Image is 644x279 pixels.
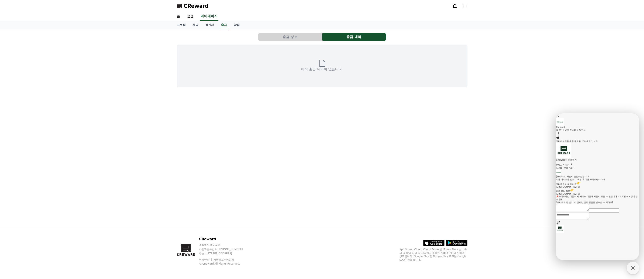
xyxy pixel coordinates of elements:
[184,3,209,9] span: CReward
[399,248,467,261] p: App Store, iCloud, iCloud Drive 및 iTunes Store는 미국과 그 밖의 나라 및 지역에서 등록된 Apple Inc.의 서비스 상표입니다. Goo...
[322,33,386,41] a: 출금 내역
[202,21,218,29] a: 정산서
[173,21,189,29] a: 프로필
[199,252,251,255] p: 주소 : [STREET_ADDRESS]
[199,258,212,261] a: 이용약관
[219,21,229,29] a: 출금
[230,21,243,29] a: 알림
[556,113,639,260] iframe: Channel chat
[200,12,218,21] a: 마이페이지
[199,262,251,265] p: © CReward All Rights Reserved.
[199,248,251,251] p: 사업자등록번호 : [PHONE_NUMBER]
[199,237,251,242] p: CReward
[199,243,251,247] p: 주식회사 와이피랩
[301,67,343,72] p: 아직 출금 내역이 없습니다.
[184,12,197,21] a: 음원
[177,3,209,9] a: CReward
[258,33,322,41] button: 출금 정보
[214,258,234,261] a: 개인정보처리방침
[322,33,386,41] button: 출금 내역
[173,12,184,21] a: 홈
[189,21,202,29] a: 채널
